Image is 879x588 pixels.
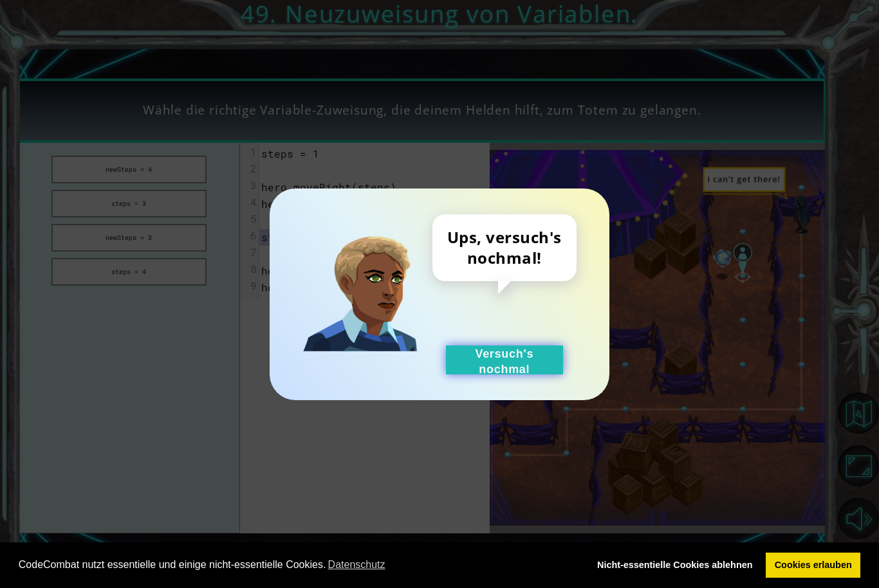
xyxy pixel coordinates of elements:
[432,214,577,281] div: Ups, versuch's nochmal!
[302,236,418,351] img: Hero Image
[446,345,563,374] button: Versuch's nochmal
[766,553,860,578] a: allow cookies
[326,555,387,574] a: learn more about cookies
[19,555,578,574] span: CodeCombat nutzt essentielle und einige nicht-essentielle Cookies.
[588,553,761,578] a: deny cookies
